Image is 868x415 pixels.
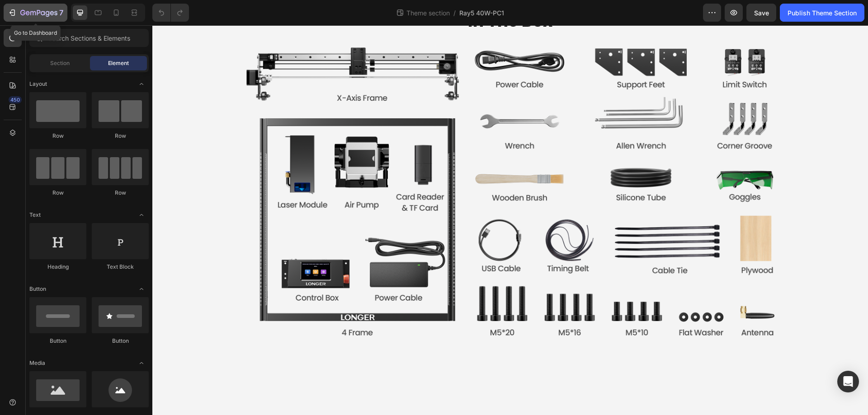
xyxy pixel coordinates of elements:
span: Media [29,359,45,367]
span: Theme section [405,8,452,18]
button: Publish Theme Section [780,4,864,22]
div: Row [92,132,149,140]
span: Section [50,59,70,67]
span: Toggle open [134,77,149,91]
div: Open Intercom Messenger [837,371,859,392]
span: Ray5 40W-PC1 [459,8,504,18]
span: Button [29,285,46,293]
span: Toggle open [134,356,149,370]
span: Save [754,9,769,17]
div: Button [92,337,149,345]
div: Text Block [92,263,149,271]
span: Text [29,211,41,219]
div: 450 [9,96,22,103]
div: Button [29,337,86,345]
div: Heading [29,263,86,271]
div: Row [29,189,86,197]
span: Layout [29,80,47,88]
span: / [453,8,456,18]
input: Search Sections & Elements [29,29,149,47]
iframe: Design area [152,25,868,415]
div: Row [92,189,149,197]
button: Save [746,4,776,22]
button: 7 [4,4,67,22]
div: Publish Theme Section [788,8,857,18]
span: Toggle open [134,282,149,296]
span: Toggle open [134,208,149,222]
div: Row [29,132,86,140]
p: 7 [59,7,63,18]
div: Undo/Redo [152,4,189,22]
span: Element [108,59,129,67]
